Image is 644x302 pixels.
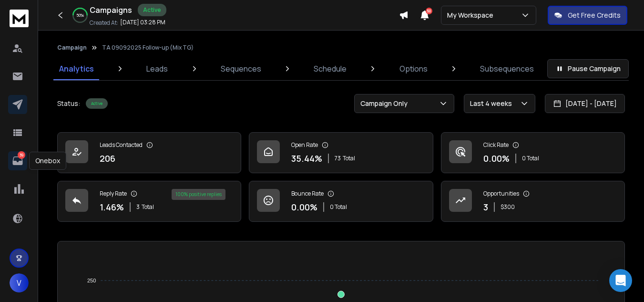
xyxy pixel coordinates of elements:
[291,141,318,149] p: Open Rate
[470,99,516,108] p: Last 4 weeks
[10,10,29,27] img: logo
[87,278,96,283] tspan: 250
[100,141,143,149] p: Leads Contacted
[138,4,166,16] div: Active
[483,141,509,149] p: Click Rate
[8,151,27,170] a: 39
[483,152,510,165] p: 0.00 %
[501,203,515,211] p: $ 300
[330,203,347,211] p: 0 Total
[441,132,625,173] a: Click Rate0.00%0 Total
[343,155,355,162] span: Total
[399,63,428,74] p: Options
[291,190,324,198] p: Bounce Rate
[10,273,29,292] button: V
[291,152,322,165] p: 35.44 %
[59,63,94,74] p: Analytics
[480,63,534,74] p: Subsequences
[215,57,267,80] a: Sequences
[57,99,80,108] p: Status:
[609,269,632,292] div: Open Intercom Messenger
[141,57,174,80] a: Leads
[447,10,497,20] p: My Workspace
[172,189,225,200] div: 100 % positive replies
[483,200,488,214] p: 3
[308,57,352,80] a: Schedule
[291,200,317,214] p: 0.00 %
[545,94,625,113] button: [DATE] - [DATE]
[568,10,621,20] p: Get Free Credits
[57,132,241,173] a: Leads Contacted206
[100,152,115,165] p: 206
[120,19,165,26] p: [DATE] 03:28 PM
[522,155,539,162] p: 0 Total
[441,181,625,222] a: Opportunities3$300
[547,59,629,78] button: Pause Campaign
[142,203,154,211] span: Total
[314,63,347,74] p: Schedule
[18,151,25,159] p: 39
[102,44,194,52] p: TA 09092025 Follow-up (Mix TG)
[90,19,118,27] p: Created At:
[53,57,100,80] a: Analytics
[249,181,433,222] a: Bounce Rate0.00%0 Total
[57,181,241,222] a: Reply Rate1.46%3Total100% positive replies
[90,4,132,16] h1: Campaigns
[474,57,540,80] a: Subsequences
[100,200,124,214] p: 1.46 %
[360,99,411,108] p: Campaign Only
[100,190,127,198] p: Reply Rate
[548,6,627,25] button: Get Free Credits
[249,132,433,173] a: Open Rate35.44%73Total
[136,203,140,211] span: 3
[146,63,168,74] p: Leads
[57,44,87,52] button: Campaign
[483,190,519,198] p: Opportunities
[394,57,433,80] a: Options
[335,155,341,162] span: 73
[221,63,261,74] p: Sequences
[426,8,432,14] span: 50
[29,152,66,170] div: Onebox
[76,12,84,18] p: 50 %
[86,98,108,109] div: Active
